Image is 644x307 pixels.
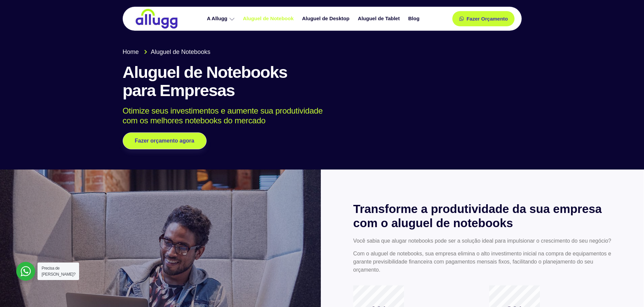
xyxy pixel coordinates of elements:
span: Fazer Orçamento [467,16,508,21]
a: Aluguel de Desktop [299,13,355,25]
p: Com o aluguel de notebooks, sua empresa elimina o alto investimento inicial na compra de equipame... [353,250,612,274]
span: Home [123,48,139,57]
p: Você sabia que alugar notebooks pode ser a solução ideal para impulsionar o crescimento do seu ne... [353,237,612,245]
a: A Allugg [204,13,240,25]
h1: Aluguel de Notebooks para Empresas [123,63,522,100]
a: Aluguel de Notebook [240,13,299,25]
span: Precisa de [PERSON_NAME]? [42,266,75,277]
a: Fazer Orçamento [452,11,515,26]
a: Blog [405,13,424,25]
a: Fazer orçamento agora [123,132,207,149]
h2: Transforme a produtividade da sua empresa com o aluguel de notebooks [353,202,612,230]
span: Fazer orçamento agora [135,138,194,144]
a: Aluguel de Tablet [355,13,405,25]
span: Aluguel de Notebooks [149,48,210,57]
p: Otimize seus investimentos e aumente sua produtividade com os melhores notebooks do mercado [123,106,512,126]
img: locação de TI é Allugg [135,8,178,29]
